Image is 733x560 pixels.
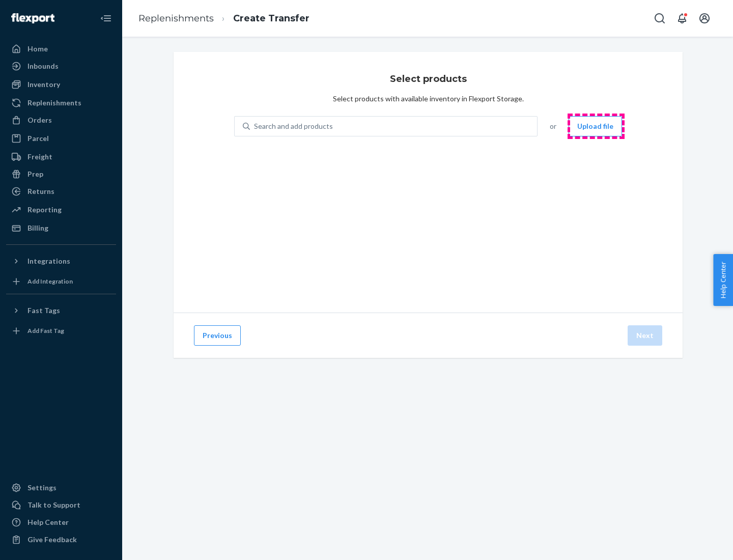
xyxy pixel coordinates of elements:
div: Inventory [27,79,60,90]
a: Talk to Support [6,497,116,513]
img: Flexport logo [11,13,54,23]
div: Freight [27,152,52,162]
div: Orders [27,115,52,125]
button: Previous [194,325,241,346]
div: Parcel [27,133,49,144]
div: Search and add products [254,121,333,131]
div: Help Center [27,517,69,527]
a: Inbounds [6,58,116,74]
div: Prep [27,169,43,179]
button: Upload file [569,116,622,136]
button: Open notifications [672,8,692,29]
a: Billing [6,220,116,236]
a: Create Transfer [233,13,309,24]
div: Fast Tags [27,305,60,316]
a: Add Integration [6,273,116,290]
div: Give Feedback [27,535,77,545]
div: Inbounds [27,61,59,71]
a: Prep [6,166,116,182]
a: Replenishments [6,95,116,111]
div: Home [27,44,48,54]
a: Freight [6,149,116,165]
div: Settings [27,483,57,493]
div: Billing [27,223,48,233]
ol: breadcrumbs [130,4,318,34]
div: Add Fast Tag [27,326,64,335]
a: Add Fast Tag [6,323,116,339]
div: Replenishments [27,98,81,108]
span: or [550,121,556,131]
button: Next [628,325,662,346]
button: Help Center [713,254,733,306]
a: Home [6,41,116,57]
a: Replenishments [138,13,214,24]
a: Orders [6,112,116,128]
a: Inventory [6,76,116,93]
div: Integrations [27,256,70,266]
a: Help Center [6,514,116,530]
button: Open Search Box [650,8,670,29]
div: Returns [27,186,54,197]
a: Parcel [6,130,116,147]
div: Talk to Support [27,500,80,510]
div: Reporting [27,205,62,215]
h3: Select products [390,72,467,86]
a: Reporting [6,202,116,218]
button: Fast Tags [6,302,116,319]
div: Add Integration [27,277,73,286]
a: Returns [6,183,116,200]
a: Settings [6,480,116,496]
button: Integrations [6,253,116,269]
div: Select products with available inventory in Flexport Storage. [333,94,524,104]
button: Give Feedback [6,531,116,548]
button: Close Navigation [96,8,116,29]
button: Open account menu [694,8,715,29]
